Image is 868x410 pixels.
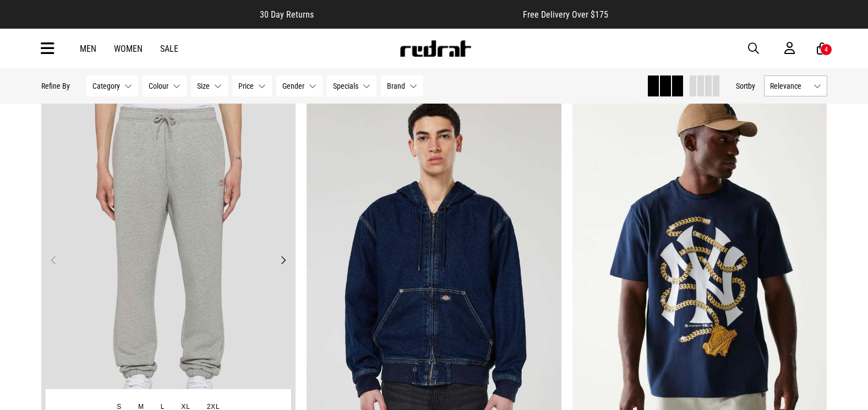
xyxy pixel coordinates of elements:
button: Specials [327,75,376,96]
button: Next [276,253,290,267]
a: Women [114,44,143,54]
span: Category [92,82,120,90]
iframe: Customer reviews powered by Trustpilot [336,9,501,20]
span: Gender [282,82,304,90]
a: Men [80,44,96,54]
button: Sortby [736,79,755,93]
p: Refine By [41,82,70,90]
button: Colour [143,75,187,96]
div: 4 [825,46,828,53]
span: Size [197,82,210,90]
span: Price [238,82,254,90]
button: Open LiveChat chat widget [9,4,42,37]
span: Free Delivery Over $175 [523,9,608,20]
span: Brand [387,82,405,90]
span: by [748,82,755,90]
span: 30 Day Returns [260,9,314,20]
button: Price [232,75,272,96]
button: Category [86,75,138,96]
button: Gender [276,75,323,96]
button: Brand [381,75,423,96]
button: Relevance [764,75,827,96]
span: Specials [333,82,358,90]
span: Colour [149,82,168,90]
a: 4 [817,43,827,55]
span: Relevance [770,82,809,90]
button: Previous [47,253,61,267]
button: Size [191,75,228,96]
a: Sale [160,44,178,54]
img: Redrat logo [399,40,472,57]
